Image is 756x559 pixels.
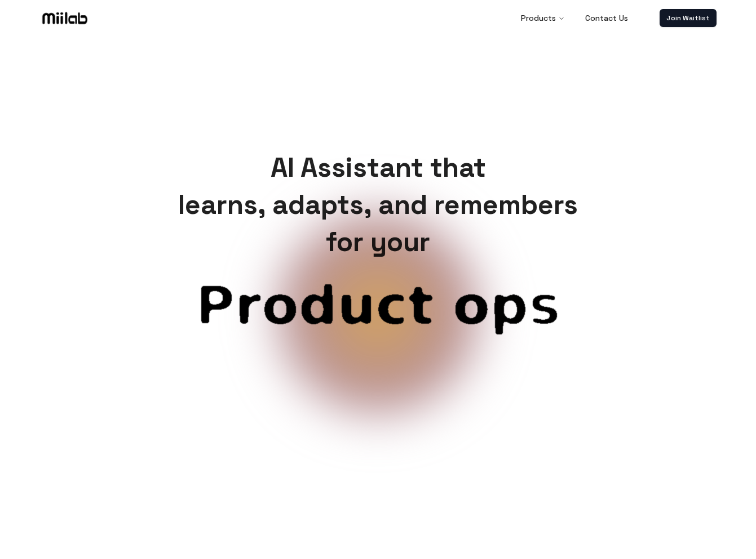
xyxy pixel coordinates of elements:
[512,7,637,29] nav: Main
[125,279,632,387] span: Customer service
[40,10,90,26] img: Logo
[169,149,587,261] h1: AI Assistant that learns, adapts, and remembers for your
[660,9,717,27] a: Join Waitlist
[512,7,574,29] button: Products
[576,7,637,29] a: Contact Us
